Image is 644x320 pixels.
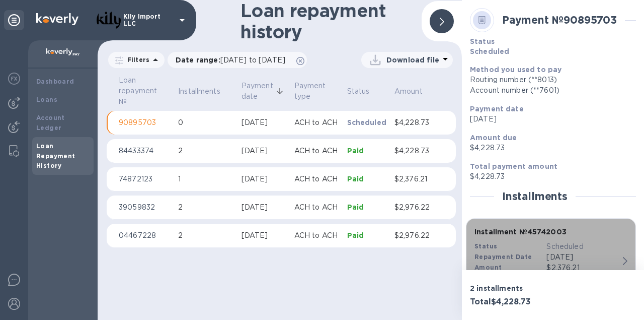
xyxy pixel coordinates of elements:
[546,241,618,252] p: Scheduled
[294,81,326,102] p: Payment type
[178,202,233,213] p: 2
[474,253,532,261] b: Repayment Date
[394,146,436,156] p: $4,228.73
[119,174,170,184] p: 74872123
[294,230,339,241] p: ACH to ACH
[36,96,57,103] b: Loans
[294,146,339,156] p: ACH to ACH
[470,37,495,45] b: Status
[119,75,157,107] p: Loan repayment №
[347,230,386,240] p: Paid
[119,75,170,107] span: Loan repayment №
[546,252,618,263] p: [DATE]
[470,46,636,56] p: Scheduled
[394,174,436,184] p: $2,376.21
[347,174,386,184] p: Paid
[474,228,567,236] b: Installment № 45742003
[242,202,286,213] div: [DATE]
[242,146,286,156] div: [DATE]
[242,117,286,128] div: [DATE]
[502,190,568,203] h2: Installments
[178,146,233,156] p: 2
[123,55,149,64] p: Filters
[36,114,65,132] b: Account Ledger
[242,81,273,102] p: Payment date
[178,117,233,128] p: 0
[119,117,170,128] p: 90895703
[119,202,170,213] p: 39059832
[242,81,286,102] span: Payment date
[178,86,233,97] span: Installments
[294,202,339,213] p: ACH to ACH
[347,86,370,97] p: Status
[546,263,618,273] div: $2,376.21
[347,86,383,97] span: Status
[470,297,549,307] h3: Total $4,228.73
[470,162,557,170] b: Total payment amount
[123,13,174,27] p: Kily Import LLC
[119,146,170,156] p: 84433374
[466,218,636,308] button: Installment №45742003StatusScheduledRepayment Date[DATE]Amount$2,376.21
[470,85,636,96] div: Account number (**7601)
[470,143,636,153] p: $4,228.73
[470,114,636,124] p: [DATE]
[294,117,339,128] p: ACH to ACH
[36,13,78,25] img: Logo
[178,174,233,184] p: 1
[36,78,74,85] b: Dashboard
[394,86,436,97] span: Amount
[470,105,524,113] b: Payment date
[294,81,339,102] span: Payment type
[474,264,502,271] b: Amount
[470,134,517,142] b: Amount due
[178,230,233,241] p: 2
[394,230,436,241] p: $2,976.22
[386,55,439,65] p: Download file
[8,73,20,85] img: Foreign exchange
[502,14,617,26] b: Payment № 90895703
[294,174,339,184] p: ACH to ACH
[470,66,561,74] b: Method you used to pay
[220,56,285,64] span: [DATE] to [DATE]
[36,142,75,170] b: Loan Repayment History
[347,202,386,212] p: Paid
[119,230,170,241] p: 04467228
[242,174,286,184] div: [DATE]
[470,283,549,293] p: 2 installments
[178,86,220,97] p: Installments
[394,86,423,97] p: Amount
[347,146,386,156] p: Paid
[176,55,290,65] p: Date range :
[242,230,286,241] div: [DATE]
[347,117,386,127] p: Scheduled
[168,52,307,68] div: Date range:[DATE] to [DATE]
[474,242,497,250] b: Status
[470,171,636,182] p: $4,228.73
[394,202,436,213] p: $2,976.22
[394,117,436,128] p: $4,228.73
[470,75,636,85] div: Routing number (**8013)
[4,10,24,30] div: Unpin categories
